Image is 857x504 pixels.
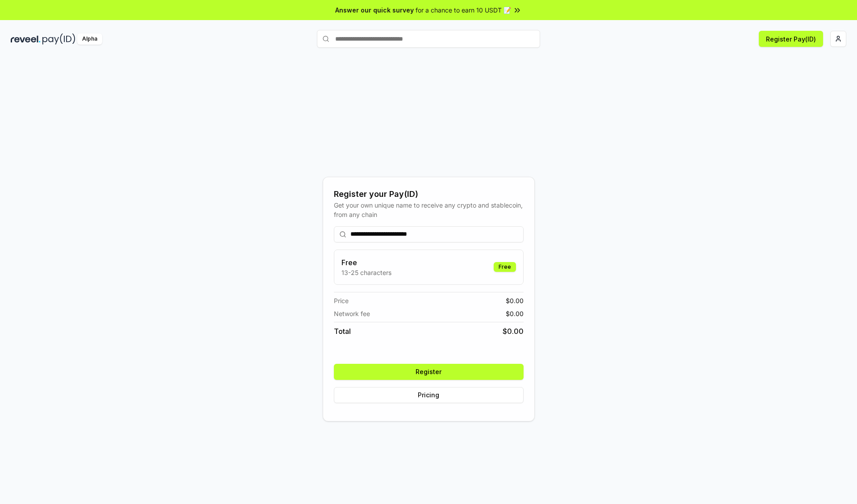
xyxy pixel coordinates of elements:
[341,268,391,277] p: 13-25 characters
[334,387,524,403] button: Pricing
[334,200,524,219] div: Get your own unique name to receive any crypto and stablecoin, from any chain
[506,309,524,318] span: $ 0.00
[494,262,516,272] div: Free
[334,188,524,200] div: Register your Pay(ID)
[334,309,370,318] span: Network fee
[334,296,349,305] span: Price
[11,33,41,45] img: reveel_dark
[416,5,511,15] span: for a chance to earn 10 USDT 📝
[341,257,391,268] h3: Free
[335,5,414,15] span: Answer our quick survey
[42,33,75,45] img: pay_id
[759,31,823,47] button: Register Pay(ID)
[77,33,102,45] div: Alpha
[506,296,524,305] span: $ 0.00
[334,326,351,337] span: Total
[334,364,524,380] button: Register
[503,326,524,337] span: $ 0.00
